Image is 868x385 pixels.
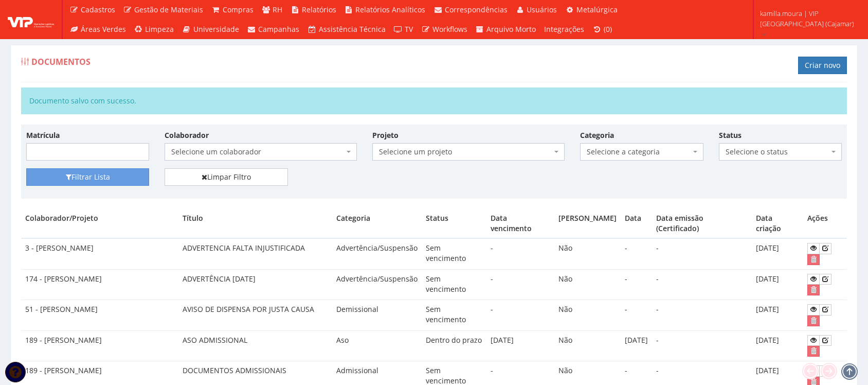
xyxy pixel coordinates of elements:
[178,238,332,269] td: ADVERTENCIA FALTA INJUSTIFICADA
[798,57,847,74] a: Criar novo
[580,143,703,161] span: Selecione a categoria
[372,143,565,161] span: Selecione um projeto
[81,5,115,14] span: Cadastros
[576,5,618,14] span: Metalúrgica
[193,24,239,34] span: Universidade
[21,87,847,114] div: Documento salvo com sucesso.
[165,168,287,186] a: Limpar Filtro
[171,147,344,157] span: Selecione um colaborador
[554,238,621,269] td: Não
[178,209,332,238] th: Título
[554,330,621,361] td: Não
[580,130,614,141] label: Categoria
[760,8,855,29] span: kamilla.moura | VIP [GEOGRAPHIC_DATA] (Cajamar)
[26,168,149,186] button: Filtrar Lista
[752,330,804,361] td: [DATE]
[752,300,804,331] td: [DATE]
[719,143,842,161] span: Selecione o status
[752,269,804,300] td: [DATE]
[332,238,422,269] td: Advertência/Suspensão
[726,147,829,157] span: Selecione o status
[486,238,554,269] td: -
[390,20,418,39] a: TV
[332,330,422,361] td: Aso
[486,209,554,238] th: Data vencimento
[527,5,557,14] span: Usuários
[21,209,178,238] th: Colaborador/Projeto
[417,20,472,39] a: Workflows
[223,5,254,14] span: Compras
[178,330,332,361] td: ASO ADMISSIONAL
[544,24,584,34] span: Integrações
[445,5,508,14] span: Correspondências
[21,238,178,269] td: 3 - [PERSON_NAME]
[486,330,554,361] td: [DATE]
[652,238,752,269] td: -
[422,269,487,300] td: Sem vencimento
[65,20,130,39] a: Áreas Verdes
[165,130,209,141] label: Colaborador
[652,209,752,238] th: Data emissão (Certificado)
[258,24,299,34] span: Campanhas
[422,209,487,238] th: Status
[621,269,652,300] td: -
[372,130,399,141] label: Projeto
[379,147,552,157] span: Selecione um projeto
[332,269,422,300] td: Advertência/Suspensão
[243,20,304,39] a: Campanhas
[273,5,282,14] span: RH
[332,209,422,238] th: Categoria
[554,269,621,300] td: Não
[652,269,752,300] td: -
[486,24,536,34] span: Arquivo Morto
[621,330,652,361] td: [DATE]
[145,24,174,34] span: Limpeza
[652,300,752,331] td: -
[8,12,54,27] img: logo
[540,20,588,39] a: Integrações
[752,238,804,269] td: [DATE]
[422,300,487,331] td: Sem vencimento
[621,209,652,238] th: Data
[588,20,616,39] a: (0)
[652,330,752,361] td: -
[81,24,126,34] span: Áreas Verdes
[554,209,621,238] th: [PERSON_NAME]
[319,24,386,34] span: Assistência Técnica
[178,269,332,300] td: ADVERTÊNCIA [DATE]
[134,5,203,14] span: Gestão de Materiais
[422,330,487,361] td: Dentro do prazo
[803,209,847,238] th: Ações
[486,269,554,300] td: -
[26,130,60,141] label: Matrícula
[486,300,554,331] td: -
[165,143,357,161] span: Selecione um colaborador
[130,20,178,39] a: Limpeza
[554,300,621,331] td: Não
[621,300,652,331] td: -
[21,269,178,300] td: 174 - [PERSON_NAME]
[355,5,425,14] span: Relatórios Analíticos
[302,5,336,14] span: Relatórios
[303,20,390,39] a: Assistência Técnica
[604,24,612,34] span: (0)
[621,238,652,269] td: -
[332,300,422,331] td: Demissional
[432,24,467,34] span: Workflows
[178,20,243,39] a: Universidade
[752,209,804,238] th: Data criação
[405,24,413,34] span: TV
[472,20,540,39] a: Arquivo Morto
[178,300,332,331] td: AVISO DE DISPENSA POR JUSTA CAUSA
[719,130,742,141] label: Status
[587,147,690,157] span: Selecione a categoria
[422,238,487,269] td: Sem vencimento
[21,300,178,331] td: 51 - [PERSON_NAME]
[31,56,91,67] span: Documentos
[21,330,178,361] td: 189 - [PERSON_NAME]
